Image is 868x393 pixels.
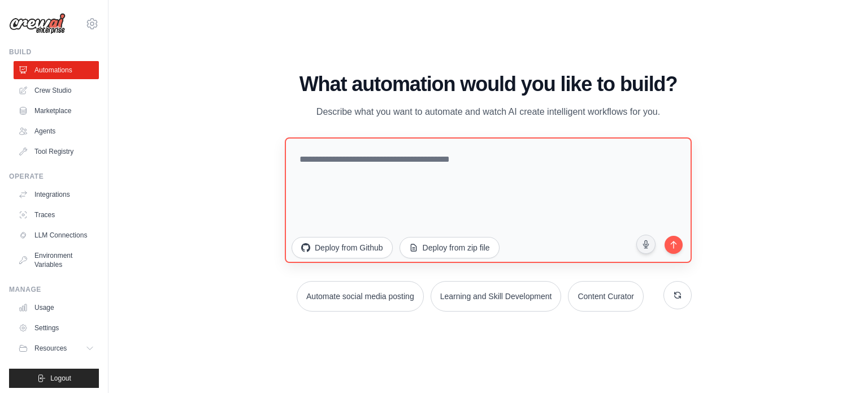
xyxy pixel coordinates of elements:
[14,61,99,79] a: Automations
[14,142,99,161] a: Tool Registry
[14,206,99,224] a: Traces
[14,102,99,120] a: Marketplace
[14,247,99,274] a: Environment Variables
[14,299,99,317] a: Usage
[14,81,99,100] a: Crew Studio
[14,226,99,244] a: LLM Connections
[14,339,99,357] button: Resources
[431,281,562,312] button: Learning and Skill Development
[292,237,393,258] button: Deploy from Github
[14,185,99,204] a: Integrations
[297,281,424,312] button: Automate social media posting
[50,374,71,383] span: Logout
[298,105,678,119] p: Describe what you want to automate and watch AI create intelligent workflows for you.
[9,369,99,388] button: Logout
[285,73,692,96] h1: What automation would you like to build?
[9,285,99,294] div: Manage
[400,237,500,258] button: Deploy from zip file
[9,172,99,181] div: Operate
[14,319,99,337] a: Settings
[9,13,66,34] img: Logo
[34,344,67,353] span: Resources
[9,47,99,57] div: Build
[14,122,99,140] a: Agents
[568,281,644,312] button: Content Curator
[811,339,868,393] iframe: Chat Widget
